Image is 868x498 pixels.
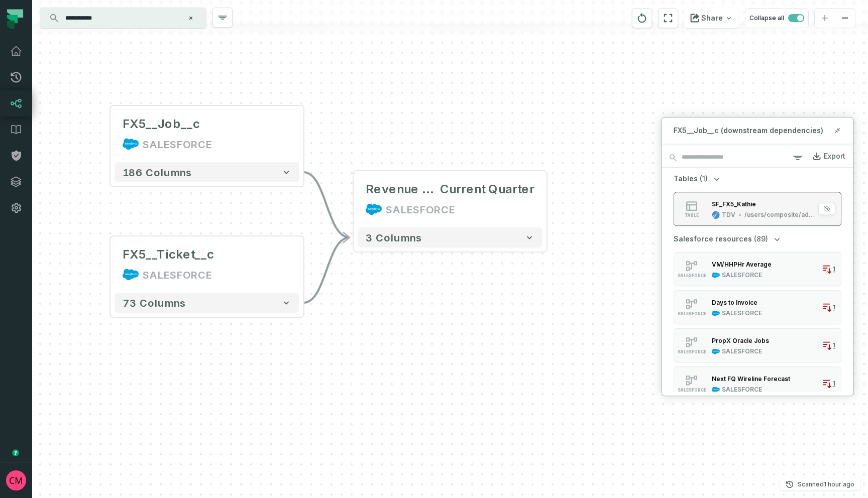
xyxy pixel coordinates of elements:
span: SALESFORCE [678,311,706,316]
button: zoom out [835,9,855,28]
span: Current Quarter [440,181,534,197]
span: 3 columns [366,231,422,243]
img: avatar of Collin Marsden [6,470,26,490]
div: SALESFORCE [722,347,762,355]
button: Collapse all [745,8,809,28]
div: SALESFORCE [386,201,455,217]
div: Export [824,152,845,161]
button: SALESFORCESALESFORCE1 [674,328,841,362]
span: 73 columns [123,297,186,309]
g: Edge from a0487d791cb5ef039c5fd0812c4372a1 to c662ae969453a30b5bf75b49af4de446 [303,237,350,303]
span: FX5__Job__c (downstream dependencies) [674,126,823,136]
button: SALESFORCESALESFORCE1 [674,252,841,286]
span: 1 [833,341,835,349]
span: (1) [700,174,708,184]
div: PropX Oracle Jobs [712,337,769,344]
div: VM/HHPHr Average [712,261,772,268]
button: Salesforce resources(89) [674,234,782,244]
a: Export [804,149,845,166]
span: 1 [833,265,835,273]
p: Scanned [798,479,854,489]
span: table [685,213,699,218]
div: SALESFORCE [143,267,212,283]
span: SALESFORCE [678,388,706,393]
span: SALESFORCE [678,273,706,278]
g: Edge from 4e7a1f42c4d236eb8e29588ee3b1f209 to c662ae969453a30b5bf75b49af4de446 [303,172,350,237]
span: SALESFORCE [678,349,706,354]
div: TDV [722,211,735,219]
div: SALESFORCE [143,136,212,152]
div: Tooltip anchor [11,448,20,457]
div: FX5__Job__c [123,116,200,132]
div: Next FQ Wireline Forecast [712,375,790,383]
span: (89) [754,234,768,244]
button: Scanned[DATE] 3:01:54 PM [780,478,860,490]
div: SALESFORCE [722,271,762,279]
button: Share [684,8,739,28]
span: 186 columns [123,166,192,178]
button: SALESFORCESALESFORCE1 [674,366,841,401]
relative-time: Oct 1, 2025, 3:01 PM MDT [824,480,854,488]
div: FX5__Ticket__c [123,246,214,263]
div: Days to Invoice [712,299,757,306]
div: SALESFORCE [722,309,762,317]
button: tableTDV/users/composite/admin/Views/Data Mash View1 [674,192,841,226]
span: Salesforce resources [674,234,752,244]
span: Revenue Trend - [366,181,440,197]
div: SF_FX5_Kathie [712,200,756,208]
div: Revenue Trend - Current Quarter [366,181,534,197]
button: Tables(1) [674,174,722,184]
span: Tables [674,174,698,184]
button: SALESFORCESALESFORCE1 [674,290,841,324]
span: 1 [833,303,835,311]
button: Clear search query [186,13,196,23]
div: /users/composite/admin/Views/Data Mash View [744,211,818,219]
div: SALESFORCE [722,386,762,394]
span: 1 [833,380,835,388]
